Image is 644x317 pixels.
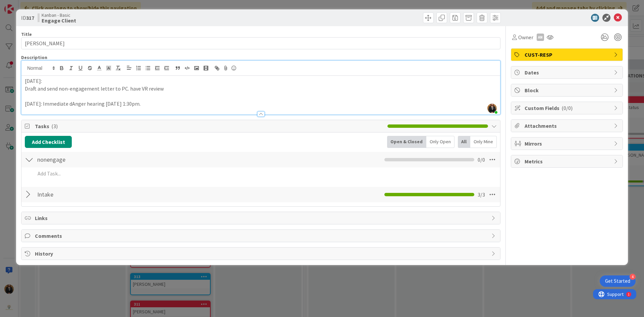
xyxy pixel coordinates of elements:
span: Mirrors [525,140,610,148]
span: Attachments [525,122,610,130]
input: Add Checklist... [35,154,186,166]
p: Draft and send non-engagement letter to PC. have VR review [25,85,497,93]
span: Dates [525,68,610,76]
b: 317 [26,14,34,21]
div: Open Get Started checklist, remaining modules: 4 [600,275,636,287]
span: History [35,250,488,258]
p: [DATE]: Immediate dAnger hearing [DATE] 1:30pm. [25,100,497,108]
div: Only Mine [470,136,497,148]
span: Kanban - Basic [42,12,76,18]
span: Comments [35,232,488,240]
span: ( 3 ) [51,123,58,129]
span: Description [21,54,47,60]
span: Metrics [525,157,610,165]
span: Support [14,1,31,9]
div: All [458,136,470,148]
p: [DATE]: [25,77,497,85]
div: 1 [35,3,37,8]
div: Open & Closed [387,136,426,148]
div: Only Open [426,136,454,148]
img: DEZMl8YG0xcQqluc7pnrobW4Pfi88F1E.JPG [487,104,497,113]
span: ID [21,14,34,22]
label: Title [21,31,32,37]
span: CUST-RESP [525,51,610,59]
div: AN [537,34,544,41]
span: 3 / 3 [478,191,485,199]
span: Links [35,214,488,222]
b: Engage Client [42,18,76,23]
input: Add Checklist... [35,189,186,201]
div: Get Started [605,278,630,284]
input: type card name here... [21,37,500,49]
span: Owner [518,33,533,41]
div: 4 [630,274,636,280]
button: Add Checklist [25,136,72,148]
span: Custom Fields [525,104,610,112]
span: Tasks [35,122,384,130]
span: 0 / 0 [478,156,485,164]
span: ( 0/0 ) [561,105,573,111]
span: Block [525,86,610,94]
